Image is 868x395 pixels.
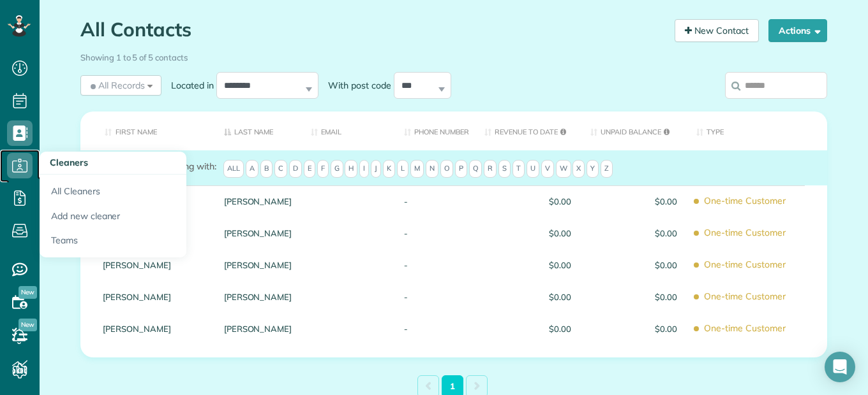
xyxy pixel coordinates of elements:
[696,222,818,244] span: One-time Customer
[590,229,677,238] span: $0.00
[224,292,292,301] a: [PERSON_NAME]
[50,157,88,168] span: Cleaners
[274,160,287,178] span: C
[484,229,571,238] span: $0.00
[359,160,369,178] span: I
[331,160,343,178] span: G
[696,254,818,276] span: One-time Customer
[224,324,292,333] a: [PERSON_NAME]
[590,197,677,206] span: $0.00
[80,19,665,40] h1: All Contacts
[40,228,186,257] a: Teams
[19,286,37,299] span: New
[397,160,408,178] span: L
[394,313,475,345] div: -
[301,111,394,150] th: Email: activate to sort column ascending
[103,324,205,333] a: [PERSON_NAME]
[345,160,357,178] span: H
[484,324,571,333] span: $0.00
[484,261,571,269] span: $0.00
[223,160,244,178] span: All
[394,185,475,217] div: -
[587,160,599,178] span: Y
[484,197,571,206] span: $0.00
[590,324,677,333] span: $0.00
[825,352,855,382] div: Open Intercom Messenger
[246,160,258,178] span: A
[696,317,818,340] span: One-time Customer
[541,160,554,178] span: V
[394,249,475,281] div: -
[410,160,424,178] span: M
[475,111,581,150] th: Revenue to Date: activate to sort column ascending
[426,160,438,178] span: N
[80,111,214,150] th: First Name: activate to sort column ascending
[394,111,475,150] th: Phone number: activate to sort column ascending
[40,175,186,204] a: All Cleaners
[318,79,394,92] label: With post code
[696,285,818,308] span: One-time Customer
[590,261,677,269] span: $0.00
[484,160,497,178] span: R
[289,160,302,178] span: D
[572,160,585,178] span: X
[498,160,511,178] span: S
[527,160,539,178] span: U
[161,79,216,92] label: Located in
[224,229,292,238] a: [PERSON_NAME]
[304,160,315,178] span: E
[383,160,395,178] span: K
[80,47,827,64] div: Showing 1 to 5 of 5 contacts
[103,292,205,301] a: [PERSON_NAME]
[214,111,302,150] th: Last Name: activate to sort column descending
[469,160,482,178] span: Q
[581,111,687,150] th: Unpaid Balance: activate to sort column ascending
[394,217,475,249] div: -
[371,160,381,178] span: J
[556,160,571,178] span: W
[455,160,467,178] span: P
[260,160,273,178] span: B
[675,19,759,42] a: New Contact
[590,292,677,301] span: $0.00
[317,160,329,178] span: F
[768,19,827,42] button: Actions
[513,160,525,178] span: T
[687,111,827,150] th: Type: activate to sort column ascending
[484,292,571,301] span: $0.00
[601,160,613,178] span: Z
[224,261,292,269] a: [PERSON_NAME]
[440,160,453,178] span: O
[394,281,475,313] div: -
[224,197,292,206] a: [PERSON_NAME]
[103,261,205,269] a: [PERSON_NAME]
[88,79,145,92] span: All Records
[696,190,818,212] span: One-time Customer
[40,204,186,229] a: Add new cleaner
